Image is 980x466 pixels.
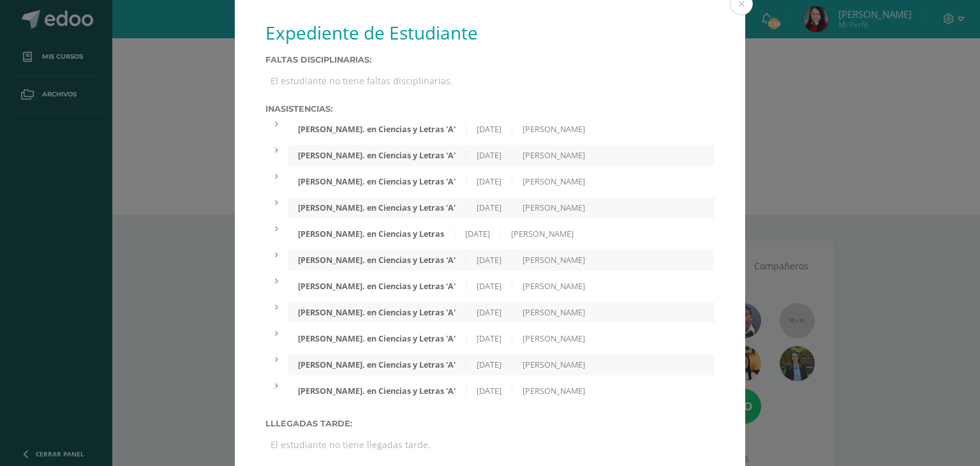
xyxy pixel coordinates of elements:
[512,202,595,213] div: [PERSON_NAME]
[265,419,715,428] label: Lllegadas tarde:
[512,386,595,396] div: [PERSON_NAME]
[512,359,595,370] div: [PERSON_NAME]
[288,150,466,161] div: [PERSON_NAME]. en Ciencias y Letras 'A'
[466,202,512,213] div: [DATE]
[466,176,512,187] div: [DATE]
[288,255,466,266] div: [PERSON_NAME]. en Ciencias y Letras 'A'
[288,359,466,370] div: [PERSON_NAME]. en Ciencias y Letras 'A'
[512,255,595,266] div: [PERSON_NAME]
[288,124,466,135] div: [PERSON_NAME]. en Ciencias y Letras 'A'
[466,333,512,344] div: [DATE]
[265,104,715,114] label: Inasistencias:
[466,359,512,370] div: [DATE]
[288,307,466,318] div: [PERSON_NAME]. en Ciencias y Letras 'A'
[501,229,584,239] div: [PERSON_NAME]
[466,124,512,135] div: [DATE]
[288,386,466,396] div: [PERSON_NAME]. en Ciencias y Letras 'A'
[512,150,595,161] div: [PERSON_NAME]
[466,281,512,292] div: [DATE]
[512,281,595,292] div: [PERSON_NAME]
[265,55,715,64] label: Faltas Disciplinarias:
[512,307,595,318] div: [PERSON_NAME]
[466,307,512,318] div: [DATE]
[512,176,595,187] div: [PERSON_NAME]
[455,229,501,239] div: [DATE]
[512,333,595,344] div: [PERSON_NAME]
[466,255,512,266] div: [DATE]
[265,433,715,456] div: El estudiante no tiene llegadas tarde.
[288,202,466,213] div: [PERSON_NAME]. en Ciencias y Letras 'A'
[265,70,715,92] div: El estudiante no tiene faltas disciplinarias.
[288,229,455,239] div: [PERSON_NAME]. en Ciencias y Letras
[512,124,595,135] div: [PERSON_NAME]
[265,20,715,45] h1: Expediente de Estudiante
[288,176,466,187] div: [PERSON_NAME]. en Ciencias y Letras 'A'
[288,281,466,292] div: [PERSON_NAME]. en Ciencias y Letras 'A'
[288,333,466,344] div: [PERSON_NAME]. en Ciencias y Letras 'A'
[466,386,512,396] div: [DATE]
[466,150,512,161] div: [DATE]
